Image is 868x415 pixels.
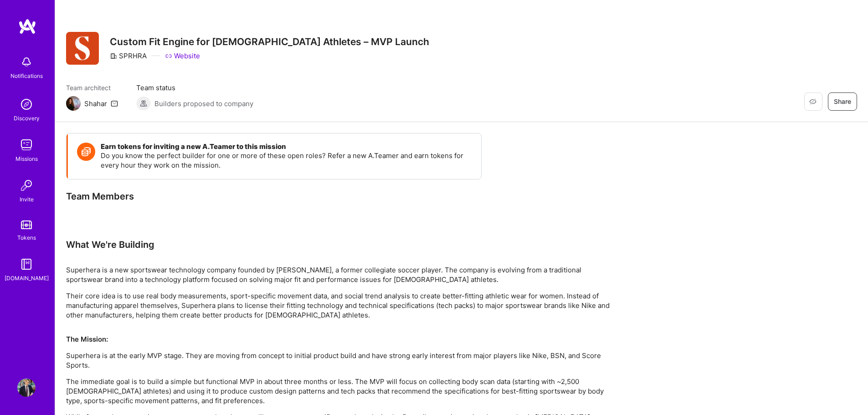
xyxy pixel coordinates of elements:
div: Invite [20,195,34,204]
h3: Custom Fit Engine for [DEMOGRAPHIC_DATA] Athletes – MVP Launch [110,36,429,47]
img: Builders proposed to company [136,96,151,111]
img: tokens [21,220,32,229]
button: Share [828,92,857,111]
i: icon CompanyGray [110,52,117,60]
img: guide book [17,255,36,273]
p: Superhera is at the early MVP stage. They are moving from concept to initial product build and ha... [66,351,613,370]
img: discovery [17,95,36,113]
p: Superhera is a new sportswear technology company founded by [PERSON_NAME], a former collegiate so... [66,265,613,284]
div: Discovery [14,113,40,123]
a: Website [165,51,200,61]
div: Missions [15,154,38,164]
div: [DOMAIN_NAME] [5,273,49,283]
img: bell [17,53,36,71]
div: Team Members [66,190,482,202]
img: Token icon [77,143,95,161]
span: Team architect [66,83,118,92]
img: teamwork [17,136,36,154]
a: User Avatar [15,379,38,397]
p: The immediate goal is to build a simple but functional MVP in about three months or less. The MVP... [66,377,613,405]
img: logo [18,18,36,35]
img: Invite [17,176,36,195]
i: icon Mail [111,100,118,107]
p: Do you know the perfect builder for one or more of these open roles? Refer a new A.Teamer and ear... [101,151,472,170]
strong: The Mission: [66,335,108,343]
div: Notifications [10,71,43,81]
p: Their core idea is to use real body measurements, sport-specific movement data, and social trend ... [66,291,613,320]
span: Share [834,97,851,106]
div: Tokens [17,233,36,242]
img: User Avatar [17,379,36,397]
h4: Earn tokens for inviting a new A.Teamer to this mission [101,143,472,151]
div: What We're Building [66,239,613,251]
img: Company Logo [66,32,99,65]
div: SPRHRA [110,51,147,61]
span: Builders proposed to company [154,99,253,108]
div: Shahar [84,99,107,108]
i: icon EyeClosed [809,98,817,105]
img: Team Architect [66,96,81,111]
span: Team status [136,83,253,92]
